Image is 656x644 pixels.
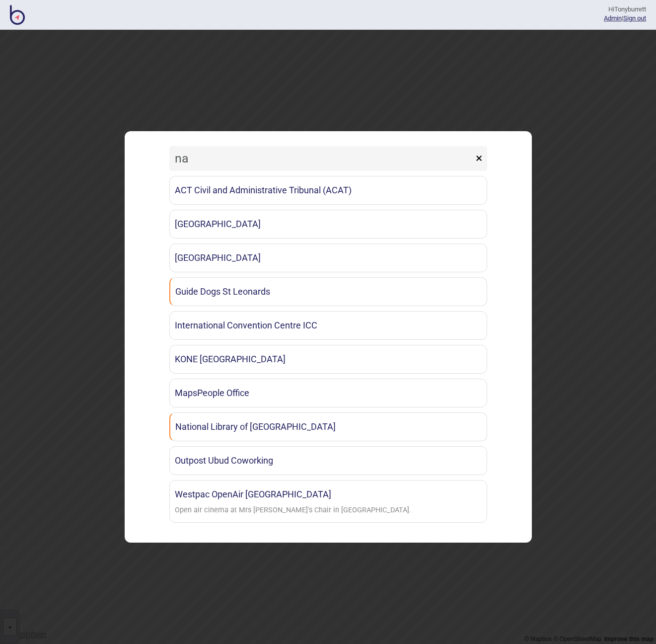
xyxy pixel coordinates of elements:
[175,503,411,518] div: Open air cinema at Mrs Macquarie's Chair in Sydney.
[169,412,487,441] a: National Library of [GEOGRAPHIC_DATA]
[604,5,646,14] div: Hi Tonyburrett
[169,480,487,523] a: Westpac OpenAir [GEOGRAPHIC_DATA]Open air cinema at Mrs [PERSON_NAME]'s Chair in [GEOGRAPHIC_DATA].
[10,5,25,25] img: BindiMaps CMS
[169,379,487,407] a: MapsPeople Office
[169,311,487,340] a: International Convention Centre ICC
[169,277,487,306] a: Guide Dogs St Leonards
[169,146,473,171] input: Search locations by tag + name
[169,243,487,272] a: [GEOGRAPHIC_DATA]
[471,146,487,171] button: ×
[623,14,646,22] button: Sign out
[169,345,487,374] a: KONE [GEOGRAPHIC_DATA]
[169,210,487,239] a: [GEOGRAPHIC_DATA]
[604,14,623,22] span: |
[604,14,622,22] a: Admin
[169,446,487,475] a: Outpost Ubud Coworking
[169,176,487,205] a: ACT Civil and Administrative Tribunal (ACAT)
